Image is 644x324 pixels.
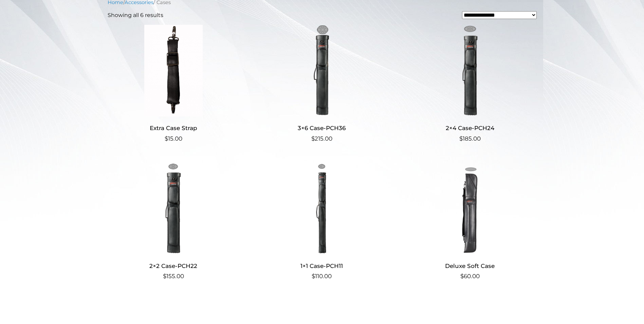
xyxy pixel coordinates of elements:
[312,273,332,280] bdi: 110.00
[404,25,536,143] a: 2×4 Case-PCH24 $185.00
[108,259,240,272] h2: 2×2 Case-PCH22
[460,273,464,280] span: $
[163,273,184,280] bdi: 155.00
[459,135,481,142] bdi: 185.00
[256,122,388,134] h2: 3×6 Case-PCH36
[165,135,182,142] bdi: 15.00
[108,162,240,281] a: 2×2 Case-PCH22 $155.00
[108,25,240,143] a: Extra Case Strap $15.00
[311,135,315,142] span: $
[163,273,166,280] span: $
[460,273,480,280] bdi: 60.00
[108,162,240,254] img: 2x2 Case-PCH22
[404,122,536,134] h2: 2×4 Case-PCH24
[108,122,240,134] h2: Extra Case Strap
[459,135,463,142] span: $
[404,162,536,254] img: Deluxe Soft Case
[311,135,332,142] bdi: 215.00
[256,162,388,281] a: 1×1 Case-PCH11 $110.00
[256,259,388,272] h2: 1×1 Case-PCH11
[404,162,536,281] a: Deluxe Soft Case $60.00
[404,259,536,272] h2: Deluxe Soft Case
[108,11,163,19] p: Showing all 6 results
[165,135,168,142] span: $
[312,273,315,280] span: $
[404,25,536,116] img: 2x4 Case-PCH24
[256,162,388,254] img: 1x1 Case-PCH11
[256,25,388,116] img: 3x6 Case-PCH36
[108,25,240,116] img: Extra Case Strap
[256,25,388,143] a: 3×6 Case-PCH36 $215.00
[462,11,537,19] select: Shop order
